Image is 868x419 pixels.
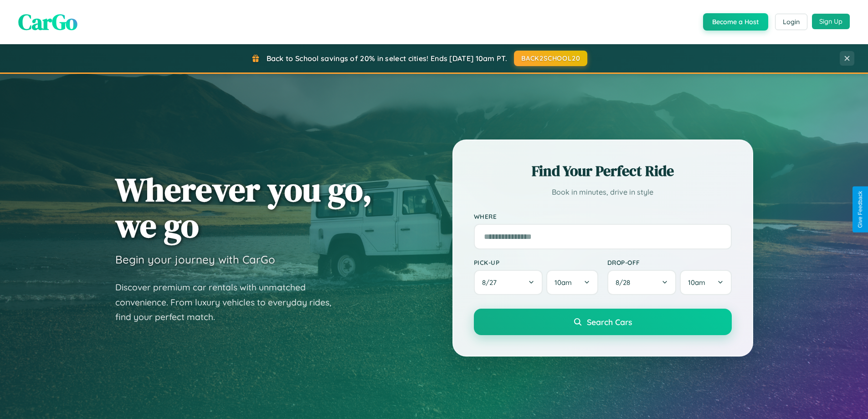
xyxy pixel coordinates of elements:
span: 8 / 28 [616,278,635,287]
div: Give Feedback [857,191,863,228]
button: BACK2SCHOOL20 [514,51,587,66]
h1: Wherever you go, we go [115,171,372,243]
button: 10am [546,270,598,295]
span: CarGo [18,7,77,37]
label: Drop-off [607,259,732,266]
button: Sign Up [812,14,850,29]
span: Search Cars [587,317,632,327]
span: 8 / 27 [482,278,501,287]
button: 10am [680,270,731,295]
p: Book in minutes, drive in style [474,186,732,199]
label: Pick-up [474,259,598,266]
button: Become a Host [703,13,768,31]
button: 8/28 [607,270,677,295]
h2: Find Your Perfect Ride [474,161,732,181]
span: 10am [688,278,705,287]
button: 8/27 [474,270,543,295]
h3: Begin your journey with CarGo [115,253,275,266]
span: 10am [555,278,572,287]
button: Login [775,14,807,30]
label: Where [474,212,732,220]
span: Back to School savings of 20% in select cities! Ends [DATE] 10am PT. [267,54,507,63]
p: Discover premium car rentals with unmatched convenience. From luxury vehicles to everyday rides, ... [115,280,343,325]
button: Search Cars [474,309,732,335]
